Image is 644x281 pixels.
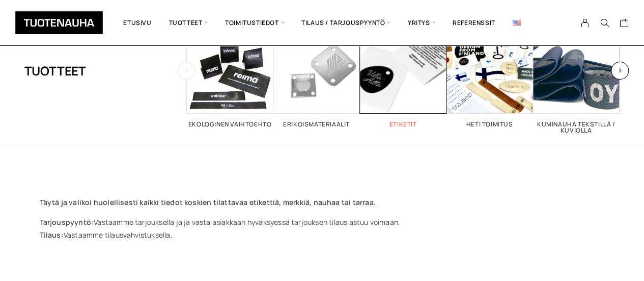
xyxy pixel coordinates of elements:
[187,27,273,127] a: Visit product category Ekologinen vaihtoehto
[216,8,293,38] span: Toimitustiedot
[187,121,273,127] h2: Ekologinen vaihtoehto
[293,8,399,38] span: Tilaus / Tarjouspyyntö
[533,27,620,134] a: Visit product category Kuminauha tekstillä / kuviolla
[360,121,446,127] h2: Etiketit
[160,8,216,38] span: Tuotteet
[399,8,444,38] span: Yritys
[446,27,533,127] a: Visit product category Heti toimitus
[513,20,521,25] img: English
[115,8,160,38] a: Etusivu
[619,18,629,30] a: Cart
[15,11,103,34] img: Tuotenauha Oy
[40,230,64,240] strong: Tilaus:
[533,121,620,134] h2: Kuminauha tekstillä / kuviolla
[444,8,504,38] a: Referenssit
[24,27,86,114] h1: Tuotteet
[575,18,595,28] a: My Account
[40,197,376,207] strong: Täytä ja valikoi huolellisesti kaikki tiedot koskien tilattavaa etikettiä, merkkiä, nauhaa tai ta...
[40,216,605,241] p: Vastaamme tarjouksella ja ja vasta asiakkaan hyväksyessä tarjouksen tilaus astuu voimaan. Vastaam...
[273,27,360,127] a: Visit product category Erikoismateriaalit
[595,18,614,28] button: Search
[360,27,446,127] a: Visit product category Etiketit
[273,121,360,127] h2: Erikoismateriaalit
[40,217,94,227] strong: Tarjouspyyntö:
[446,121,533,127] h2: Heti toimitus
